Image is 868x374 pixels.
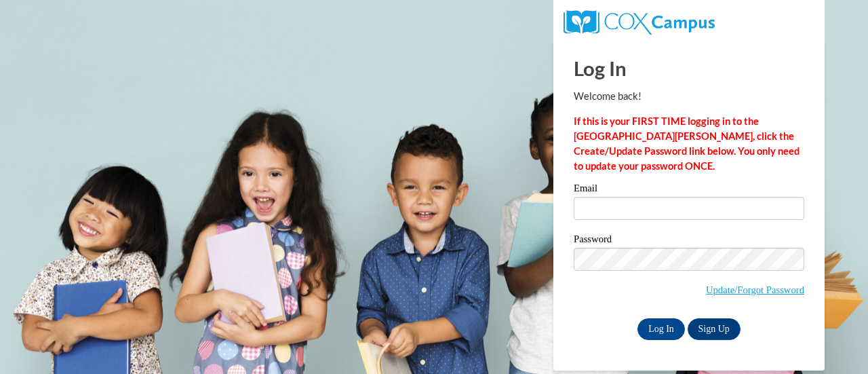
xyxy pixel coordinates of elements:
input: Log In [637,318,685,340]
p: Welcome back! [574,89,804,104]
strong: If this is your FIRST TIME logging in to the [GEOGRAPHIC_DATA][PERSON_NAME], click the Create/Upd... [574,115,800,172]
label: Email [574,183,804,197]
h1: Log In [574,54,804,82]
a: COX Campus [564,16,715,27]
img: COX Campus [564,10,715,35]
a: Sign Up [688,318,741,340]
label: Password [574,234,804,248]
a: Update/Forgot Password [706,284,804,295]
